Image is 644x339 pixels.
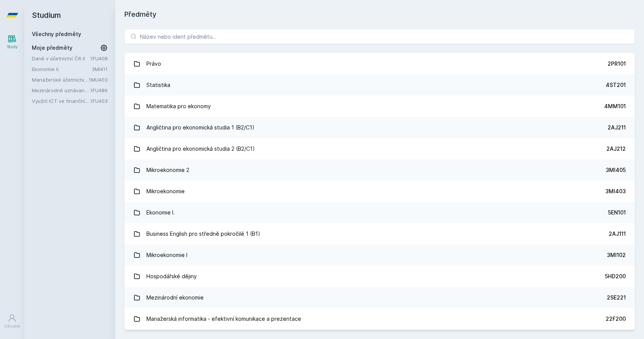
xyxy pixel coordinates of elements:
[90,55,108,61] a: 1FU408
[32,65,92,73] a: Ekonomie II.
[124,159,635,181] a: Mikroekonomie 2 3MI405
[146,205,175,220] div: Ekonomie I.
[124,9,635,20] h1: Předměty
[609,230,626,238] div: 2AJ111
[124,244,635,266] a: Mikroekonomie I 3MI102
[608,209,626,216] div: 5EN101
[604,102,626,110] div: 4MM101
[146,77,170,93] div: Statistika
[32,55,90,62] a: Daně v účetnictví ČR II
[146,184,185,199] div: Mikroekonomie
[124,117,635,138] a: Angličtina pro ekonomická studia 1 (B2/C1) 2AJ211
[124,308,635,330] a: Manažerská informatika - efektivní komunikace a prezentace 22F200
[124,266,635,287] a: Hospodářské dějiny 5HD200
[146,162,189,178] div: Mikroekonomie 2
[4,323,20,329] div: Uživatel
[146,311,301,326] div: Manažerská informatika - efektivní komunikace a prezentace
[146,120,254,135] div: Angličtina pro ekonomická studia 1 (B2/C1)
[606,166,626,174] div: 3MI405
[92,66,108,72] a: 3MI411
[124,223,635,244] a: Business English pro středně pokročilé 1 (B1) 2AJ111
[608,60,626,68] div: 2PR101
[605,273,626,280] div: 5HD200
[124,29,635,44] input: Název nebo ident předmětu…
[90,98,108,104] a: 1FU403
[124,181,635,202] a: Mikroekonomie 3MI403
[146,248,187,263] div: Mikroekonomie I
[146,269,197,284] div: Hospodářské dějiny
[607,294,626,301] div: 2SE221
[608,124,626,131] div: 2AJ211
[607,251,626,259] div: 3MI102
[124,287,635,308] a: Mezinárodní ekonomie 2SE221
[146,290,204,305] div: Mezinárodní ekonomie
[2,30,23,54] a: Study
[89,77,108,83] a: 1MU403
[124,202,635,223] a: Ekonomie I. 5EN101
[32,97,90,105] a: Využití ICT ve finančním účetnictví
[32,44,72,52] span: Moje předměty
[124,96,635,117] a: Matematika pro ekonomy 4MM101
[146,56,161,71] div: Právo
[606,81,626,89] div: 4ST201
[606,315,626,323] div: 22F200
[606,145,626,153] div: 2AJ212
[32,87,90,94] a: Mezinárodně uznávané principy účetního výkaznictví
[7,44,18,50] div: Study
[146,226,260,241] div: Business English pro středně pokročilé 1 (B1)
[90,87,108,93] a: 1FU486
[124,74,635,96] a: Statistika 4ST201
[605,188,626,195] div: 3MI403
[146,141,255,156] div: Angličtina pro ekonomická studia 2 (B2/C1)
[2,310,23,333] a: Uživatel
[32,31,81,37] a: Všechny předměty
[32,76,89,84] a: Manažerské účetnictví II.
[124,53,635,74] a: Právo 2PR101
[124,138,635,159] a: Angličtina pro ekonomická studia 2 (B2/C1) 2AJ212
[146,99,211,114] div: Matematika pro ekonomy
